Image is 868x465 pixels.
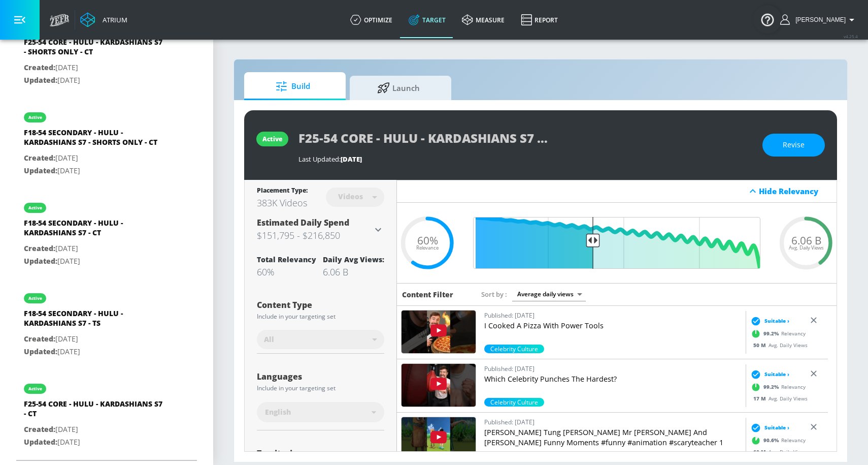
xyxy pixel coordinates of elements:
div: Include in your targeting set [257,385,384,391]
div: active [28,115,42,120]
span: Updated: [24,75,57,85]
div: Languages [257,373,384,381]
span: English [265,407,291,417]
div: Average daily views [512,287,586,301]
div: Daily Avg Views: [323,255,384,264]
p: [DATE] [24,242,166,255]
div: Relevancy [748,326,806,341]
div: F25-54 CORE - HULU - KARDASHIANS S7 - CT [24,399,166,423]
div: English [257,402,384,422]
div: Hide Relevancy [759,186,831,196]
a: optimize [342,2,400,38]
div: Include in your targeting set [257,314,384,320]
div: F18-54 SECONDARY - HULU - KARDASHIANS S7 - CT [24,218,166,242]
span: 60% [417,235,438,245]
button: Open Resource Center [753,5,782,34]
div: Videos [333,192,368,201]
p: I Cooked A Pizza With Power Tools [484,321,742,331]
span: Created: [24,153,55,163]
div: 99.2% [484,345,544,353]
div: active [28,296,42,301]
span: Avg. Daily Views [789,245,824,251]
img: wIpWCJKfRXs [402,311,476,353]
div: Hide Relevancy [397,180,837,203]
span: v 4.25.4 [844,34,858,39]
span: Build [254,74,331,99]
div: Total Relevancy [257,255,316,264]
span: 6.06 B [791,235,821,245]
span: Created: [24,424,55,434]
div: Atrium [98,15,127,24]
div: Suitable › [748,316,789,326]
h6: Content Filter [402,290,453,299]
p: Which Celebrity Punches The Hardest? [484,374,742,384]
button: [PERSON_NAME] [780,14,858,26]
a: measure [454,2,513,38]
p: [DATE] [24,165,166,177]
div: F25-54 CORE - HULU - KARDASHIANS S7 - SHORTS ONLY - CTCreated:[DATE]Updated:[DATE] [16,12,197,94]
div: Avg. Daily Views [748,394,808,402]
p: [DATE] [24,436,166,449]
div: activeF25-54 CORE - HULU - KARDASHIANS S7 - CTCreated:[DATE]Updated:[DATE] [16,374,197,456]
span: Celebrity Culture [484,398,544,407]
span: 50 M [753,341,769,348]
input: Final Threshold [468,217,765,269]
div: active [28,205,42,210]
div: active [28,386,42,391]
span: Relevance [416,245,439,251]
p: [DATE] [24,333,166,346]
img: 9Xeepzg1B8I [402,364,476,407]
span: Created: [24,243,55,253]
span: Sort by [481,290,507,299]
div: Territories [257,449,384,457]
a: Atrium [80,12,127,27]
p: [DATE] [24,423,166,436]
a: Published: [DATE]Which Celebrity Punches The Hardest? [484,363,742,398]
div: activeF18-54 SECONDARY - HULU - KARDASHIANS S7 - SHORTS ONLY - CTCreated:[DATE]Updated:[DATE] [16,102,197,184]
span: Created: [24,334,55,344]
p: Published: [DATE] [484,310,742,321]
a: Published: [DATE][PERSON_NAME] Tung [PERSON_NAME] Mr [PERSON_NAME] And [PERSON_NAME] Funny Moment... [484,417,742,452]
div: 6.06 B [323,266,384,278]
span: 17 M [753,394,769,401]
span: Updated: [24,166,57,175]
div: activeF18-54 SECONDARY - HULU - KARDASHIANS S7 - TSCreated:[DATE]Updated:[DATE] [16,283,197,365]
div: 60% [257,266,316,278]
div: F18-54 SECONDARY - HULU - KARDASHIANS S7 - SHORTS ONLY - CT [24,128,166,152]
a: Report [513,2,566,38]
button: Revise [762,134,825,157]
div: activeF18-54 SECONDARY - HULU - KARDASHIANS S7 - CTCreated:[DATE]Updated:[DATE] [16,193,197,275]
span: Suitable › [764,370,789,378]
p: [DATE] [24,255,166,268]
p: Published: [DATE] [484,417,742,427]
a: Published: [DATE]I Cooked A Pizza With Power Tools [484,310,742,345]
div: Relevancy [748,379,806,394]
div: Suitable › [748,369,789,379]
div: Avg. Daily Views [748,341,808,349]
span: Suitable › [764,424,789,431]
div: 383K Videos [257,197,308,209]
div: active [262,135,282,143]
div: Content Type [257,301,384,309]
p: [DATE] [24,346,166,358]
div: Estimated Daily Spend$151,795 - $216,850 [257,217,384,242]
span: All [264,334,274,345]
p: [DATE] [24,61,166,74]
img: CqmdWhf_e74 [402,417,476,460]
div: Placement Type: [257,186,308,197]
div: Avg. Daily Views [748,448,808,455]
span: [DATE] [341,154,362,164]
span: Celebrity Culture [484,345,544,353]
div: Suitable › [748,422,789,432]
div: 99.2% [484,398,544,407]
div: Relevancy [748,432,806,448]
span: Updated: [24,437,57,447]
span: Revise [783,139,805,151]
span: Suitable › [764,317,789,325]
span: Updated: [24,347,57,356]
div: Last Updated: [298,154,752,164]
